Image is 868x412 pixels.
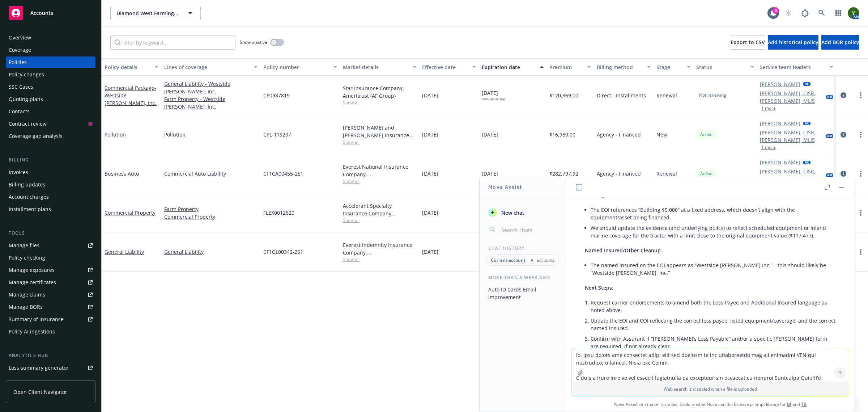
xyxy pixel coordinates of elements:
div: Market details [343,63,409,71]
span: Accounts [30,10,53,16]
button: Export to CSV [731,35,765,50]
input: Filter by keyword... [110,35,235,50]
button: 1 more [761,106,776,110]
span: Named Insured/Other Cleanup [585,247,661,254]
span: Show all [343,217,417,223]
span: [DATE] [482,170,498,177]
span: $120,369.00 [549,92,578,99]
a: Billing updates [6,179,95,190]
a: Business Auto [105,170,139,177]
span: Agency - Financed [597,170,641,177]
a: Commercial Property [164,213,258,220]
li: The named insured on the EOI appears as “Westside [PERSON_NAME] Inc.”—this should likely be “West... [591,260,836,278]
span: Export to CSV [731,39,765,46]
li: Request carrier endorsements to amend both the Loss Payee and Additional Insured language as note... [591,297,836,315]
span: [DATE] [422,131,438,138]
span: [DATE] [422,92,438,99]
span: Active [699,171,714,177]
button: Status [693,58,757,76]
a: Loss summary generator [6,362,95,374]
span: Add historical policy [768,39,818,46]
a: Search [814,6,829,20]
span: FLEX0012620 [263,209,294,216]
a: more [856,169,865,178]
div: Contacts [9,106,30,117]
span: Show all [343,256,417,262]
li: Update the EOI and COI reflecting the correct loss payee, listed equipment/coverage, and the corr... [591,315,836,333]
span: Add BOR policy [821,39,859,46]
div: Invoices [9,167,28,178]
a: Account charges [6,191,95,203]
a: Start snowing [781,6,796,20]
a: circleInformation [839,169,848,178]
button: Diamond West Farming Company Inc. et al [110,6,201,20]
button: Auto ID Cards Email Improvement [485,283,560,303]
div: Tools [6,230,95,237]
div: Contract review [9,118,47,130]
button: Add historical policy [768,35,818,50]
a: Manage BORs [6,301,95,313]
div: Account charges [9,191,49,203]
a: Policy checking [6,252,95,264]
div: Everest Indemnity Insurance Company, [GEOGRAPHIC_DATA], Risk Placement Services, Inc. (RPS) [343,241,417,256]
div: More than a week ago [480,274,566,281]
div: Policy changes [9,69,44,80]
div: Everest National Insurance Company, [GEOGRAPHIC_DATA], Risk Placement Services, Inc. (RPS) [343,163,417,178]
a: Contract review [6,118,95,130]
p: All accounts [531,257,555,263]
a: Manage claims [6,289,95,300]
a: Commercial Property [105,209,156,216]
div: Billing updates [9,179,45,190]
span: CF1CA00455-251 [263,170,303,177]
span: [DATE] [422,170,438,177]
span: Show all [343,100,417,106]
p: Current account [491,257,526,263]
div: Coverage gap analysis [9,130,63,142]
div: Manage claims [9,289,45,300]
span: [DATE] [482,89,505,101]
a: [PERSON_NAME], CISR, [PERSON_NAME], MLIS [760,89,824,105]
button: Policy number [260,58,340,76]
span: Show all [343,139,417,145]
button: Stage [654,58,693,76]
a: SSC Cases [6,81,95,93]
div: Quoting plans [9,93,43,105]
a: [PERSON_NAME], CISR, [PERSON_NAME], MLIS [760,129,824,144]
span: Diamond West Farming Company Inc. et al [116,9,179,17]
a: Pollution [105,131,126,138]
button: New chat [485,206,560,219]
span: [DATE] [422,209,438,216]
span: New chat [500,209,524,216]
span: [DATE] [422,248,438,256]
a: Summary of insurance [6,314,95,325]
button: Billing method [594,58,654,76]
a: Pollution [164,131,258,138]
span: New [656,131,667,138]
div: [PERSON_NAME] and [PERSON_NAME] Insurance Company, [PERSON_NAME] & [PERSON_NAME] ([GEOGRAPHIC_DAT... [343,124,417,139]
button: Expiration date [479,58,546,76]
span: Direct - Installments [597,92,646,99]
button: Effective date [419,58,479,76]
a: Report a Bug [798,6,812,20]
div: Billing [6,156,95,164]
div: Policy AI ingestions [9,326,55,337]
a: more [856,91,865,100]
span: Show inactive [240,39,267,45]
a: more [856,248,865,256]
a: Policy changes [6,69,95,80]
a: General Liability - Westside [PERSON_NAME], Inc. [164,80,258,95]
span: Show all [343,178,417,184]
div: Policy number [263,63,329,71]
a: more [856,209,865,217]
p: Web search is disabled when a file is uploaded [576,386,844,392]
span: Active [699,131,714,138]
span: Coverage Evidence and Limit [585,192,656,198]
div: Installment plans [9,203,51,215]
a: [PERSON_NAME] [760,119,800,127]
h1: Nova Assist [488,183,522,191]
div: 3 [773,7,779,14]
div: Manage files [9,240,39,251]
a: General Liability [105,248,144,255]
a: Manage certificates [6,277,95,288]
a: Policy AI ingestions [6,326,95,337]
